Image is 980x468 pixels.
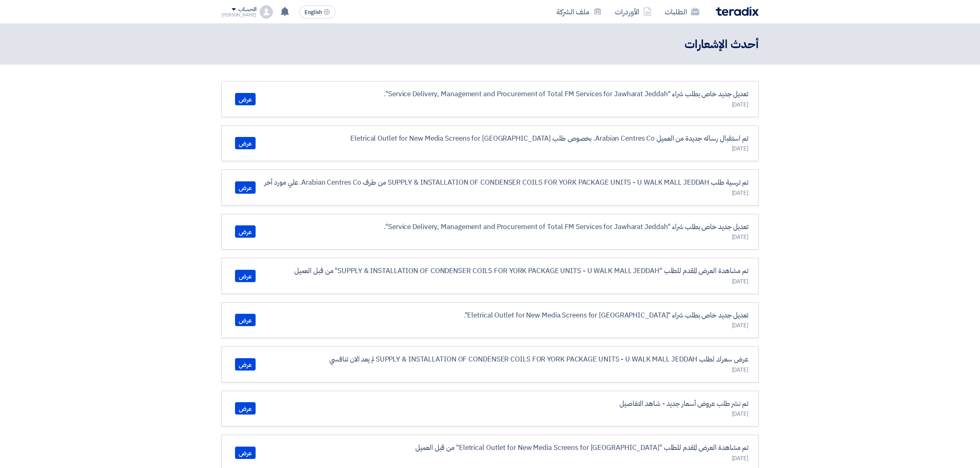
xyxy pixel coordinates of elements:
[732,454,748,463] span: [DATE]
[235,93,256,105] a: عرض
[235,447,256,459] a: عرض
[235,270,256,282] a: عرض
[732,144,748,153] span: [DATE]
[463,310,748,321] p: تعديل جديد خاص بطلب شراء "Eletrical Outlet for New Media Screens for [GEOGRAPHIC_DATA]".
[235,181,256,194] a: عرض
[235,314,256,326] a: عرض
[658,2,706,21] a: الطلبات
[350,133,748,144] p: تم استقبال رساله جديدة من العميل Arabian Centres Co. بخصوص طلب Eletrical Outlet for New Media Scr...
[732,189,748,197] span: [DATE]
[221,13,256,17] div: [PERSON_NAME]
[732,100,748,109] span: [DATE]
[329,354,748,365] p: عرض سعرك لطلب SUPPLY & INSTALLATION OF CONDENSER COILS FOR YORK PACKAGE UNITS - U WALK MALL JEDDA...
[238,6,256,13] div: الحساب
[384,222,748,232] p: تعديل جديد خاص بطلب شراء "Service Delivery, Management and Procurement of Total FM Services for J...
[732,233,748,241] span: [DATE]
[732,277,748,286] span: [DATE]
[684,37,759,53] h2: أحدث الإشعارات
[235,137,256,149] a: عرض
[732,321,748,330] span: [DATE]
[716,7,759,16] img: Teradix logo
[732,410,748,418] span: [DATE]
[264,177,748,188] p: تم ترسية طلب SUPPLY & INSTALLATION OF CONDENSER COILS FOR YORK PACKAGE UNITS - U WALK MALL JEDDAH...
[305,9,322,15] span: English
[415,443,748,453] p: تم مشاهدة العرض المقدم للطلب "Eletrical Outlet for New Media Screens for [GEOGRAPHIC_DATA]" من قب...
[550,2,608,21] a: ملف الشركة
[235,402,256,415] a: عرض
[260,5,273,19] img: profile_test.png
[235,358,256,371] a: عرض
[294,266,748,276] p: تم مشاهدة العرض المقدم للطلب "SUPPLY & INSTALLATION OF CONDENSER COILS FOR YORK PACKAGE UNITS - U...
[299,5,335,19] button: English
[608,2,658,21] a: الأوردرات
[384,89,748,100] p: تعديل جديد خاص بطلب شراء "Service Delivery, Management and Procurement of Total FM Services for J...
[619,398,748,409] p: تم نشر طلب عروض أسعار جديد - شاهد التفاصيل
[235,225,256,238] a: عرض
[732,366,748,374] span: [DATE]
